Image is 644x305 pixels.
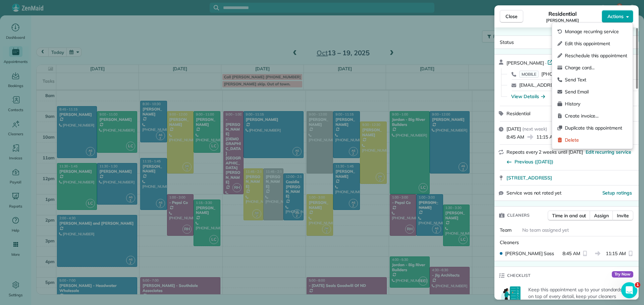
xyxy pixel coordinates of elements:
span: Previous ([DATE]) [515,158,553,165]
span: 8:45 AM [562,250,580,257]
div: If your own account was cancelled due to unpaid invoices, you'll need to reactivate your subscrip... [11,50,123,70]
span: Residential [548,10,577,18]
span: [DATE] [506,126,521,132]
span: History [565,100,627,107]
span: Time in and out [552,212,586,219]
button: View Details [511,93,545,100]
a: [STREET_ADDRESS] [506,174,635,181]
span: Try Now [612,271,633,278]
textarea: Message… [6,205,128,217]
span: Actions [607,13,624,20]
span: Service was not rated yet [506,189,561,197]
span: Setup ratings [602,190,632,196]
div: The client's data remains stored in our system, so once reactivated, you'll have access to their ... [11,124,123,150]
span: 8:45 AM [506,134,524,140]
span: Cleaners [500,239,519,245]
a: MOBILE[PHONE_NUMBER] [519,71,583,77]
span: [STREET_ADDRESS] [506,174,552,181]
span: [PERSON_NAME] Sass [505,250,554,257]
span: Checklist [507,272,531,279]
span: Close [505,13,518,20]
span: Cleaners [507,212,530,219]
div: Was that helpful? [5,155,57,169]
span: Charge card… [565,64,627,71]
span: ( next week ) [522,126,547,132]
li: You can then schedule new appointments or set up recurring services for them [16,18,123,30]
button: Emoji picker [21,219,26,225]
button: Start recording [43,219,48,225]
span: · [544,60,548,66]
span: Residential [506,110,530,117]
span: Reschedule this appointment [565,52,627,59]
button: Invite [612,211,633,221]
iframe: Intercom live chat [621,282,637,298]
button: Gif picker [32,219,37,225]
div: Close [118,3,130,15]
span: Create invoice… [565,112,627,119]
a: Open profile [547,59,583,65]
span: Send Text [565,76,627,83]
span: Send Email [565,88,627,95]
span: Edit this appointment [565,40,627,47]
span: MOBILE [519,71,539,78]
button: Assign [590,211,613,221]
span: Team [500,227,512,233]
span: 11:15 AM [536,134,557,140]
span: Delete [565,137,627,143]
p: The team can also help [33,8,84,15]
img: Profile image for ZenBot [19,4,30,14]
span: Invite [617,212,629,219]
span: Assign [594,212,609,219]
button: Previous ([DATE]) [506,158,553,165]
span: Repeats every 2 weeks until [DATE] [506,149,583,155]
button: Upload attachment [10,219,16,225]
button: Send a message… [115,217,126,227]
div: ZenBot says… [5,170,129,232]
div: If you need any more help with reactivating your client, I'm here to assist! Would you like to sh... [5,170,110,217]
span: [PERSON_NAME] [546,18,579,23]
span: [PHONE_NUMBER] [541,71,583,77]
button: Home [105,3,118,15]
div: ZenBot says… [5,155,129,170]
li: Once payments are cleared, your account will automatically reinstate [16,87,123,100]
span: Duplicate this appointment [565,125,627,131]
b: If your ZenMaid subscription was cancelled: [11,34,99,46]
span: [PERSON_NAME] [506,60,544,66]
span: 11:15 AM [606,250,626,257]
li: We offer a 50% discount on the Pro Max plan for the first three months if you're returning after ... [16,102,123,121]
a: [EMAIL_ADDRESS][DOMAIN_NAME] [519,82,598,88]
span: Edit recurring service [586,149,631,155]
h1: ZenBot [33,3,52,8]
span: Manage recurring service [565,28,627,35]
button: Close [500,10,523,23]
div: If you need any more help with reactivating your client, I'm here to assist! Would you like to sh... [11,174,105,213]
button: go back [4,3,17,15]
button: Time in and out [548,211,590,221]
span: Status [500,39,514,45]
li: Log into your ZenMaid account and settle any due balance in the billing section [16,73,123,86]
button: Setup ratings [602,189,632,196]
span: No team assigned yet [522,227,569,233]
span: 1 [635,282,640,288]
div: Was that helpful? [11,159,52,165]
